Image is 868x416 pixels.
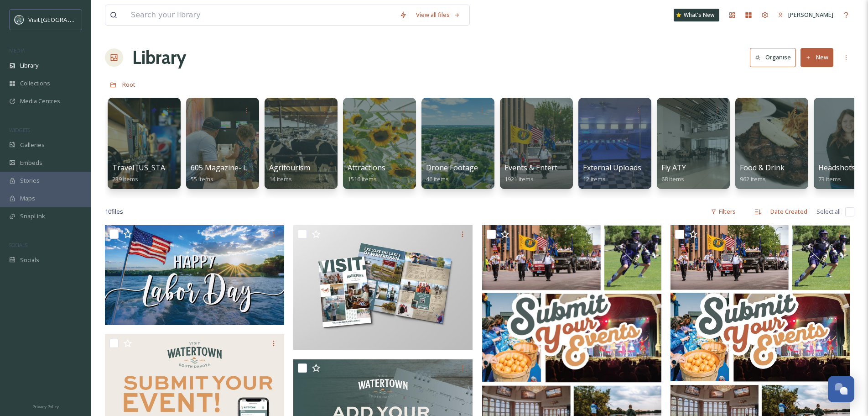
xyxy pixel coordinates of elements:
[191,175,213,183] span: 55 items
[191,163,272,173] span: 605 Magazine- Legends
[105,207,123,216] span: 10 file s
[20,141,45,149] span: Galleries
[122,80,135,89] span: Root
[20,158,42,167] span: Embeds
[122,79,135,90] a: Root
[32,400,59,411] a: Privacy Policy
[766,203,812,221] div: Date Created
[20,79,50,88] span: Collections
[750,48,796,67] button: Organise
[20,176,40,185] span: Stories
[293,225,473,350] img: Visitor Guide for facebook.jpg
[674,9,719,21] a: What's New
[20,61,38,70] span: Library
[426,163,478,173] span: Drone Footage
[426,175,449,183] span: 46 items
[740,163,785,183] a: Food & Drink962 items
[269,163,310,173] span: Agritourism
[9,126,30,133] span: WIDGETS
[583,163,641,183] a: External Uploads12 items
[750,48,800,67] a: Organise
[112,163,203,183] a: Travel [US_STATE] [DATE]239 items
[15,15,24,24] img: watertown-convention-and-visitors-bureau.jpg
[818,175,841,183] span: 73 items
[740,163,785,173] span: Food & Drink
[661,163,686,173] span: Fly ATY
[191,163,272,183] a: 605 Magazine- Legends55 items
[411,6,465,24] a: View all files
[348,163,385,183] a: Attractions1516 items
[348,163,385,173] span: Attractions
[112,163,203,173] span: Travel [US_STATE] [DATE]
[126,5,395,25] input: Search your library
[706,203,740,221] div: Filters
[816,207,841,216] span: Select all
[504,163,586,183] a: Events & Entertainment1921 items
[788,11,833,19] span: [PERSON_NAME]
[661,175,684,183] span: 68 items
[348,175,377,183] span: 1516 items
[105,225,284,325] img: 495226322_1272228321579332_3330767948252490760_n.jpg
[504,175,534,183] span: 1921 items
[9,47,25,54] span: MEDIA
[20,256,39,264] span: Socials
[20,194,35,203] span: Maps
[269,175,292,183] span: 14 items
[9,242,27,248] span: SOCIALS
[661,163,686,183] a: Fly ATY68 items
[32,404,59,410] span: Privacy Policy
[740,175,766,183] span: 962 items
[20,212,45,221] span: SnapLink
[269,163,310,183] a: Agritourism14 items
[583,163,641,173] span: External Uploads
[773,6,838,24] a: [PERSON_NAME]
[426,163,478,183] a: Drone Footage46 items
[583,175,606,183] span: 12 items
[800,48,833,67] button: New
[28,15,99,24] span: Visit [GEOGRAPHIC_DATA]
[20,97,60,105] span: Media Centres
[828,376,854,402] button: Open Chat
[504,163,586,173] span: Events & Entertainment
[132,44,186,71] a: Library
[112,175,138,183] span: 239 items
